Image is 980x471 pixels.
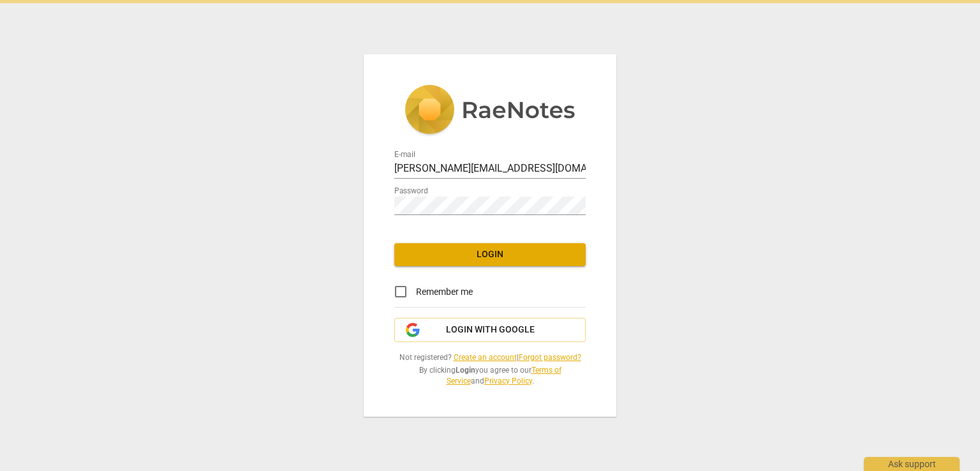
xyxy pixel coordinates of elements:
[405,85,575,137] img: 5ac2273c67554f335776073100b6d88f.svg
[394,151,415,159] label: E-mail
[394,318,586,342] button: Login with Google
[394,243,586,266] button: Login
[447,366,561,385] a: Terms of Service
[394,352,586,363] span: Not registered? |
[456,366,475,375] b: Login
[394,365,586,386] span: By clicking you agree to our and .
[454,353,517,362] a: Create an account
[864,457,960,471] div: Ask support
[405,248,575,261] span: Login
[394,188,428,195] label: Password
[416,285,473,299] span: Remember me
[484,377,532,385] a: Privacy Policy
[446,324,535,336] span: Login with Google
[519,353,581,362] a: Forgot password?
